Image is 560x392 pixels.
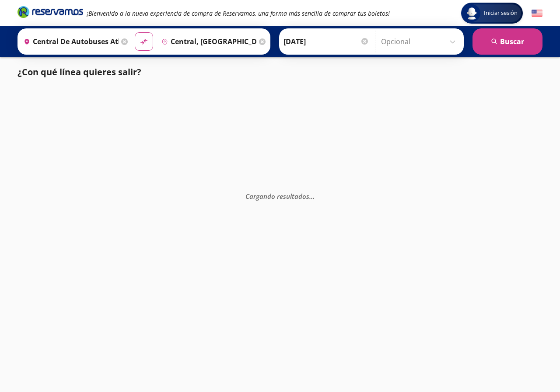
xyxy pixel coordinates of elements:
[309,191,311,200] span: .
[472,28,542,55] button: Buscar
[17,5,83,18] i: Brand Logo
[311,191,313,200] span: .
[17,66,141,79] p: ¿Con qué línea quieres salir?
[245,191,315,200] em: Cargando resultados
[480,9,521,17] span: Iniciar sesión
[283,31,369,52] input: Elegir Fecha
[313,191,315,200] span: .
[158,31,257,52] input: Buscar Destino
[532,8,542,19] button: English
[17,5,83,21] a: Brand Logo
[381,31,459,52] input: Opcional
[20,31,119,52] input: Buscar Origen
[87,9,390,17] em: ¡Bienvenido a la nueva experiencia de compra de Reservamos, una forma más sencilla de comprar tus...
